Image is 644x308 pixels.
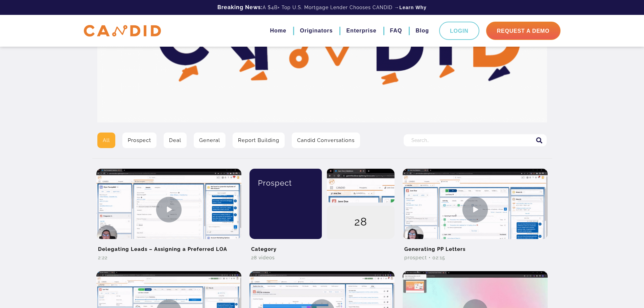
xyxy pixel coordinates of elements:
a: Report Building [233,133,285,148]
a: Blog [415,25,429,37]
a: Prospect [122,133,157,148]
div: Prospect • 02:15 [403,254,548,261]
div: Prospect [255,169,317,197]
a: Login [439,22,479,40]
div: 28 Videos [249,254,395,261]
h2: Category [249,239,395,254]
a: Request A Demo [486,22,560,40]
a: Deal [164,133,187,148]
img: CANDID APP [84,25,161,37]
h2: Generating PP Letters [403,239,548,254]
a: Learn Why [399,4,427,11]
a: Candid Conversations [292,133,360,148]
a: Enterprise [346,25,376,37]
a: Home [270,25,286,37]
img: Generating PP Letters Video [403,169,548,250]
img: Delegating Leads – Assigning a Preferred LOA Video [96,169,241,250]
a: FAQ [390,25,402,37]
a: General [194,133,225,148]
b: Breaking News: [217,4,263,10]
a: Originators [300,25,333,37]
div: 28 [327,206,395,240]
div: 2:22 [96,254,241,261]
h2: Delegating Leads – Assigning a Preferred LOA [96,239,241,254]
a: All [97,133,115,148]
